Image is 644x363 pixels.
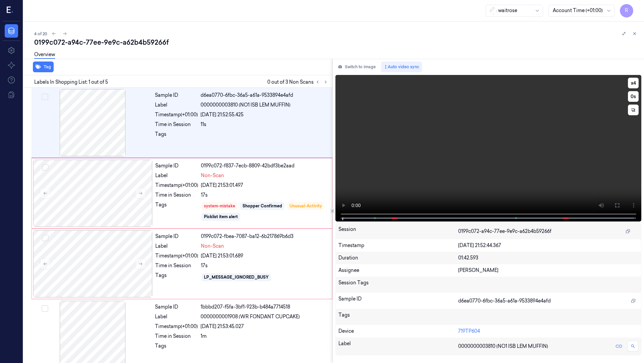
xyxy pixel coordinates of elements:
[458,343,548,350] span: 0000000003810 (NO1 ISB LEM MUFFIN)
[155,201,198,221] div: Tags
[201,243,224,250] span: Non-Scan
[201,233,328,240] div: 0199c072-fbea-7087-ba12-6b217869b6d3
[155,304,198,311] div: Sample ID
[338,328,459,335] div: Device
[42,305,48,312] button: Select row
[201,182,328,189] div: [DATE] 21:53:01.497
[338,267,459,274] div: Assignee
[201,121,328,128] div: 11s
[34,38,639,47] div: 0199c072-a94c-77ee-9e9c-a62b4b59266f
[42,235,49,241] button: Select row
[155,172,198,179] div: Label
[155,333,198,340] div: Time in Session
[34,51,55,59] a: Overview
[155,252,198,259] div: Timestamp (+01:00)
[289,203,322,209] div: Unusual-Activity
[458,267,638,274] div: [PERSON_NAME]
[201,252,328,259] div: [DATE] 21:53:01.689
[338,254,459,261] div: Duration
[42,93,48,100] button: Select row
[155,192,198,199] div: Time in Session
[458,254,638,261] div: 01:42.593
[338,295,459,306] div: Sample ID
[155,102,198,109] div: Label
[155,111,198,118] div: Timestamp (+01:00)
[201,262,328,269] div: 17s
[155,233,198,240] div: Sample ID
[458,228,551,235] span: 0199c072-a94c-77ee-9e9c-a62b4b59266f
[34,31,47,37] span: 4 of 20
[620,4,633,17] button: R
[155,342,198,353] div: Tags
[155,313,198,320] div: Label
[155,272,198,283] div: Tags
[204,214,238,220] div: Picklist item alert
[155,323,198,330] div: Timestamp (+01:00)
[458,242,638,249] div: [DATE] 21:52:44.367
[155,243,198,250] div: Label
[628,78,639,88] button: x4
[338,242,459,249] div: Timestamp
[33,62,54,72] button: Tag
[42,164,49,171] button: Select row
[155,182,198,189] div: Timestamp (+01:00)
[201,304,328,311] div: 1bbbd207-f5fa-3bf1-923b-b484a7714518
[201,162,328,169] div: 0199c072-f837-7ecb-8809-42bdf3be2aad
[201,172,224,179] span: Non-Scan
[155,92,198,99] div: Sample ID
[338,226,459,237] div: Session
[243,203,282,209] div: Shopper Confirmed
[155,262,198,269] div: Time in Session
[458,328,638,335] div: 719TP604
[628,91,639,102] button: 0s
[201,102,290,109] span: 0000000003810 (NO1 ISB LEM MUFFIN)
[338,312,459,322] div: Tags
[34,79,108,86] span: Labels In Shopping List: 1 out of 5
[267,78,330,86] span: 0 out of 3 Non Scans
[204,203,235,209] div: system-mistake
[204,274,269,280] div: LP_MESSAGE_IGNORED_BUSY
[338,279,459,290] div: Session Tags
[201,111,328,118] div: [DATE] 21:52:55.425
[201,333,328,340] div: 1m
[155,162,198,169] div: Sample ID
[155,131,198,142] div: Tags
[201,192,328,199] div: 17s
[381,62,422,72] button: Auto video sync
[335,62,378,72] button: Switch to image
[201,323,328,330] div: [DATE] 21:53:45.027
[458,297,551,305] span: d6ea0770-6fbc-36a5-a61a-9533894e4afd
[338,340,459,352] div: Label
[201,92,328,99] div: d6ea0770-6fbc-36a5-a61a-9533894e4afd
[155,121,198,128] div: Time in Session
[201,313,300,320] span: 0000000001908 (WR FONDANT CUPCAKE)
